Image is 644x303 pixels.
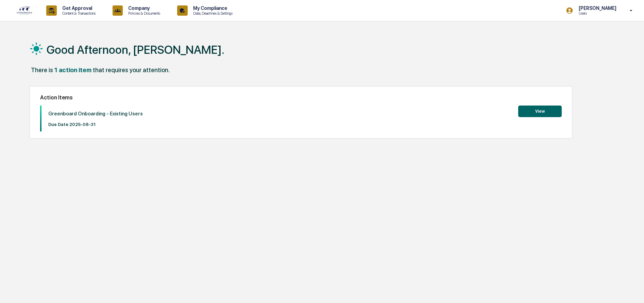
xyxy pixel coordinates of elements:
p: Users [573,11,620,16]
p: Get Approval [57,5,99,11]
p: Policies & Documents [123,11,164,16]
p: Due Date: 2025-08-31 [48,122,143,127]
p: Data, Deadlines & Settings [188,11,236,16]
p: Company [123,5,164,11]
h1: Good Afternoon, [PERSON_NAME]. [47,43,224,57]
img: logo [16,6,33,15]
button: View [518,106,562,117]
p: [PERSON_NAME] [573,5,620,11]
div: There is [31,66,53,74]
div: 1 action item [54,66,91,74]
p: Content & Transactions [57,11,99,16]
a: View [518,108,562,114]
p: Greenboard Onboarding - Existing Users [48,111,143,117]
p: My Compliance [188,5,236,11]
h2: Action Items [40,94,562,101]
div: that requires your attention. [93,66,170,74]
